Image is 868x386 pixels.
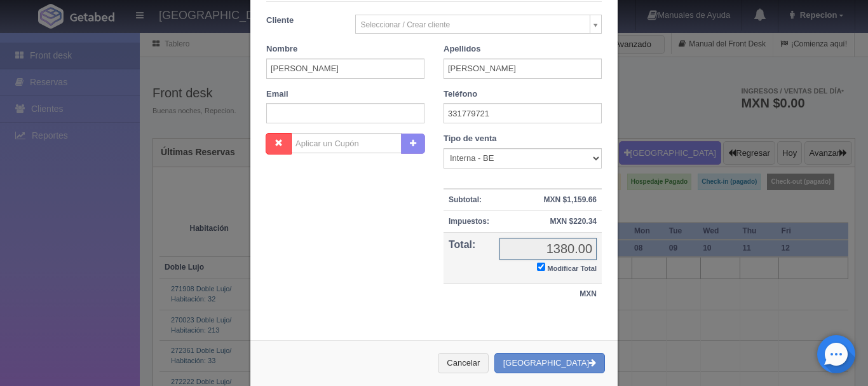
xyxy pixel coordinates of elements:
[355,15,602,34] a: Seleccionar / Crear cliente
[266,88,288,100] label: Email
[444,43,481,55] label: Apellidos
[438,353,489,374] button: Cancelar
[444,133,497,145] label: Tipo de venta
[361,15,585,34] span: Seleccionar / Crear cliente
[257,15,346,27] label: Cliente
[544,195,597,204] strong: MXN $1,159.66
[444,211,494,233] th: Impuestos:
[494,353,605,374] button: [GEOGRAPHIC_DATA]
[550,217,597,226] strong: MXN $220.34
[444,233,494,284] th: Total:
[444,88,477,100] label: Teléfono
[291,133,402,153] input: Aplicar un Cupón
[444,189,494,211] th: Subtotal:
[266,43,297,55] label: Nombre
[537,263,545,271] input: Modificar Total
[580,289,597,298] strong: MXN
[547,265,597,272] small: Modificar Total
